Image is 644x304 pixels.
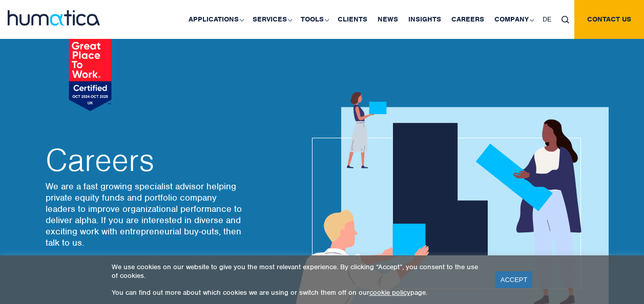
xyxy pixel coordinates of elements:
[495,271,533,288] a: ACCEPT
[562,16,569,24] img: search_icon
[8,10,100,26] img: logo
[112,288,483,297] p: You can find out more about which cookies we are using or switch them off on our page.
[112,263,483,280] p: We use cookies on our website to give you the most relevant experience. By clicking “Accept”, you...
[46,145,245,176] h2: Careers
[46,181,245,248] p: We are a fast growing specialist advisor helping private equity funds and portfolio company leade...
[369,288,410,297] a: cookie policy
[543,15,551,24] span: DE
